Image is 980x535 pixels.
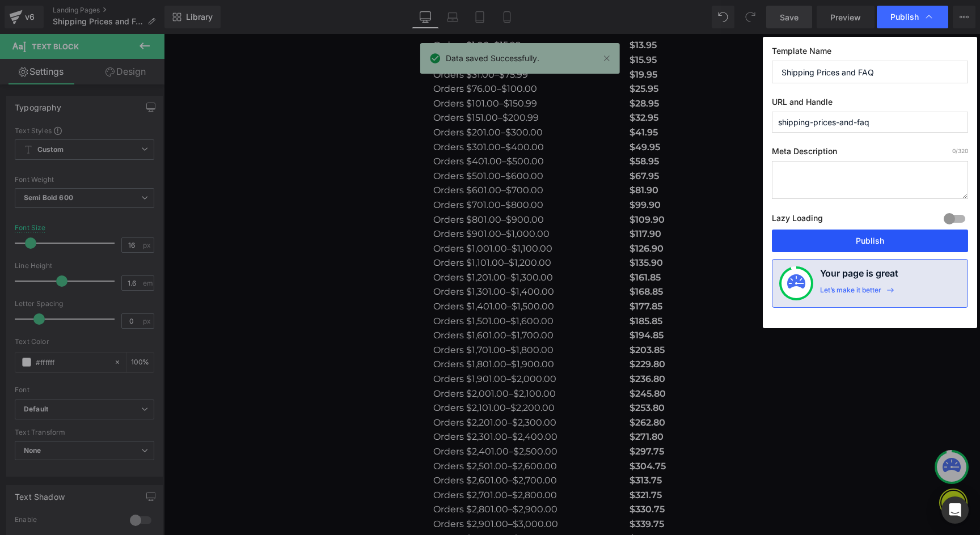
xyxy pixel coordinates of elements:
[466,498,547,512] p: $365.70
[941,496,969,524] div: Open Intercom Messenger
[269,425,449,440] p: Orders $2,501.00–$2,600.00
[466,468,547,483] p: $330.75
[269,338,449,353] p: Orders $1,901.00–$2,000.00
[952,147,956,154] span: 0
[466,120,547,135] p: $58.95
[269,149,449,164] p: Orders $601.00–$700.00
[466,425,547,440] p: $304.75
[269,353,449,367] p: Orders $2,001.00–$2,100.00
[466,222,547,236] p: $135.90
[269,222,449,236] p: Orders $1,101.00–$1,200.00
[787,274,805,292] img: onboarding-status.svg
[269,164,449,179] p: Orders $701.00–$800.00
[269,62,449,77] p: Orders $101.00–$150.99
[269,280,449,295] p: Orders $1,501.00–$1,600.00
[269,454,449,469] p: Orders $2,701.00–$2,800.00
[466,236,547,251] p: $161.85
[820,286,881,300] div: Let’s make it better
[269,439,449,454] p: Orders $2,601.00–$2,700.00
[466,367,547,381] p: $253.80
[772,230,968,252] button: Publish
[269,381,449,396] p: Orders $2,201.00–$2,300.00
[466,280,547,295] p: $185.85
[269,106,449,121] p: Orders $301.00–$400.00
[269,179,449,193] p: Orders $801.00–$900.00
[269,309,449,324] p: Orders $1,701.00–$1,800.00
[466,265,547,280] p: $177.85
[269,265,449,280] p: Orders $1,401.00–$1,500.00
[269,498,449,512] p: Orders $3,001.00–$3,100.00
[269,367,449,381] p: Orders $2,101.00–$2,200.00
[466,179,547,193] p: $109.90
[466,439,547,454] p: $313.75
[466,77,547,91] p: $32.95
[466,193,547,207] p: $117.90
[466,338,547,353] p: $236.80
[269,483,449,498] p: Orders $2,901.00–$3,000.00
[772,146,968,161] label: Meta Description
[269,250,449,265] p: Orders $1,301.00–$1,400.00
[466,410,547,425] p: $297.75
[466,106,547,121] p: $49.95
[466,91,547,106] p: $41.95
[466,454,547,469] p: $321.75
[269,77,449,91] p: Orders $151.00–$200.99
[952,147,968,154] span: /320
[466,33,547,62] p: $19.95 $25.95
[466,164,547,179] p: $99.90
[466,207,547,222] p: $126.90
[269,33,449,62] p: Orders $31.00–$75.99 Orders $76.00–$100.00
[269,19,449,33] p: Orders $16.00–$30.99
[269,468,449,483] p: Orders $2,801.00–$2,900.00
[269,207,449,222] p: Orders $1,001.00–$1,100.00
[466,381,547,396] p: $262.80
[890,12,919,22] span: Publish
[269,410,449,425] p: Orders $2,401.00–$2,500.00
[269,396,449,410] p: Orders $2,301.00–$2,400.00
[772,211,823,230] label: Lazy Loading
[466,323,547,338] p: $229.80
[772,46,968,61] label: Template Name
[466,4,547,19] p: $13.95
[466,309,547,324] p: $203.85
[466,294,547,309] p: $194.85
[466,19,547,33] p: $15.95
[772,97,968,112] label: URL and Handle
[466,62,547,77] p: $28.95
[269,236,449,251] p: Orders $1,201.00–$1,300.00
[466,149,547,164] p: $81.90
[820,266,898,286] h4: Your page is great
[269,323,449,338] p: Orders $1,801.00–$1,900.00
[466,250,547,265] p: $168.85
[269,294,449,309] p: Orders $1,601.00–$1,700.00
[466,353,547,367] p: $245.80
[466,483,547,498] p: $339.75
[269,120,449,135] p: Orders $401.00–$500.00
[466,396,547,410] p: $271.80
[269,135,449,150] p: Orders $501.00–$600.00
[269,91,449,106] p: Orders $201.00–$300.00
[269,4,449,19] p: Orders $1.00–$15.99
[466,135,547,150] p: $67.95
[269,193,449,207] p: Orders $901.00–$1,000.00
